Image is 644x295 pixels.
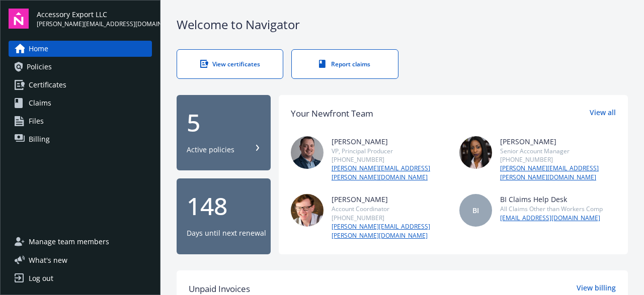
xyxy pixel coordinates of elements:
[332,136,447,147] div: [PERSON_NAME]
[29,234,109,250] span: Manage team members
[9,95,152,111] a: Claims
[29,255,67,265] span: What ' s new
[9,113,152,129] a: Files
[472,205,479,216] span: BI
[27,59,52,75] span: Policies
[332,205,447,213] div: Account Coordinator
[590,107,616,120] a: View all
[500,214,603,223] a: [EMAIL_ADDRESS][DOMAIN_NAME]
[332,222,447,240] a: [PERSON_NAME][EMAIL_ADDRESS][PERSON_NAME][DOMAIN_NAME]
[312,60,377,68] div: Report claims
[500,164,616,182] a: [PERSON_NAME][EMAIL_ADDRESS][PERSON_NAME][DOMAIN_NAME]
[29,270,53,286] div: Log out
[197,60,263,68] div: View certificates
[177,16,628,33] div: Welcome to Navigator
[9,131,152,147] a: Billing
[9,59,152,75] a: Policies
[37,9,152,29] button: Accessory Export LLC[PERSON_NAME][EMAIL_ADDRESS][DOMAIN_NAME]
[332,194,447,205] div: [PERSON_NAME]
[500,205,603,213] div: All Claims Other than Workers Comp
[9,77,152,93] a: Certificates
[187,145,234,155] div: Active policies
[29,95,51,111] span: Claims
[37,9,152,20] span: Accessory Export LLC
[9,9,29,29] img: navigator-logo.svg
[177,178,271,254] button: 148Days until next renewal
[9,234,152,250] a: Manage team members
[187,194,261,218] div: 148
[291,107,373,120] div: Your Newfront Team
[177,49,283,79] a: View certificates
[187,111,261,135] div: 5
[37,20,152,29] span: [PERSON_NAME][EMAIL_ADDRESS][DOMAIN_NAME]
[291,49,398,79] a: Report claims
[29,41,48,57] span: Home
[500,155,616,164] div: [PHONE_NUMBER]
[291,136,324,169] img: photo
[9,41,152,57] a: Home
[29,113,44,129] span: Files
[29,77,66,93] span: Certificates
[332,164,447,182] a: [PERSON_NAME][EMAIL_ADDRESS][PERSON_NAME][DOMAIN_NAME]
[177,95,271,171] button: 5Active policies
[332,214,447,222] div: [PHONE_NUMBER]
[500,194,603,205] div: BI Claims Help Desk
[332,147,447,155] div: VP, Principal Producer
[9,255,84,265] button: What's new
[29,131,50,147] span: Billing
[459,136,492,169] img: photo
[500,147,616,155] div: Senior Account Manager
[291,194,324,227] img: photo
[500,136,616,147] div: [PERSON_NAME]
[187,228,266,238] div: Days until next renewal
[332,155,447,164] div: [PHONE_NUMBER]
